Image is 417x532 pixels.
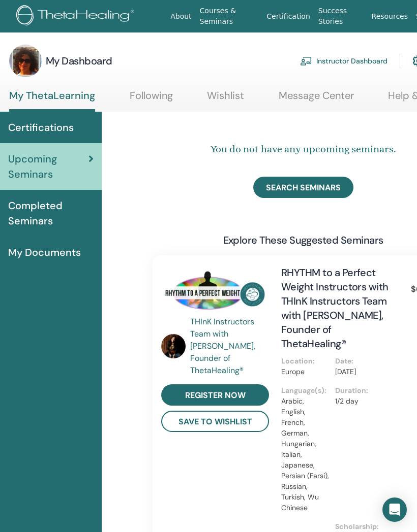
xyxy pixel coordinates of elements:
[207,89,244,109] a: Wishlist
[335,356,383,367] p: Date :
[335,385,383,396] p: Duration :
[281,356,329,367] p: Location :
[335,521,383,532] p: Scholarship :
[335,396,383,407] p: 1/2 day
[223,233,383,247] h3: explore these suggested seminars
[161,334,186,358] img: default.jpg
[196,2,263,31] a: Courses & Seminars
[161,411,269,432] button: save to wishlist
[46,54,112,68] h3: My Dashboard
[382,497,407,522] div: Open Intercom Messenger
[266,182,341,193] span: SEARCH SEMINARS
[281,266,389,350] a: RHYTHM to a Perfect Weight Instructors with THInK Instructors Team with [PERSON_NAME], Founder of...
[335,367,383,377] p: [DATE]
[161,265,269,319] img: RHYTHM to a Perfect Weight Instructors
[185,390,246,401] span: register now
[130,89,173,109] a: Following
[166,7,195,26] a: About
[8,120,74,135] span: Certifications
[300,56,312,65] img: chalkboard-teacher.svg
[16,5,138,28] img: logo.png
[262,7,314,26] a: Certification
[253,177,353,198] a: SEARCH SEMINARS
[281,396,329,513] p: Arabic, English, French, German, Hungarian, Italian, Japanese, Persian (Farsi), Russian, Turkish,...
[161,384,269,406] a: register now
[9,89,95,112] a: My ThetaLearning
[8,198,94,228] span: Completed Seminars
[190,316,271,377] a: THInK Instructors Team with [PERSON_NAME], Founder of ThetaHealing®
[314,2,368,31] a: Success Stories
[300,50,388,72] a: Instructor Dashboard
[368,7,412,26] a: Resources
[8,245,81,260] span: My Documents
[279,89,354,109] a: Message Center
[8,151,88,182] span: Upcoming Seminars
[281,385,329,396] p: Language(s) :
[9,45,42,77] img: default.jpg
[281,367,329,377] p: Europe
